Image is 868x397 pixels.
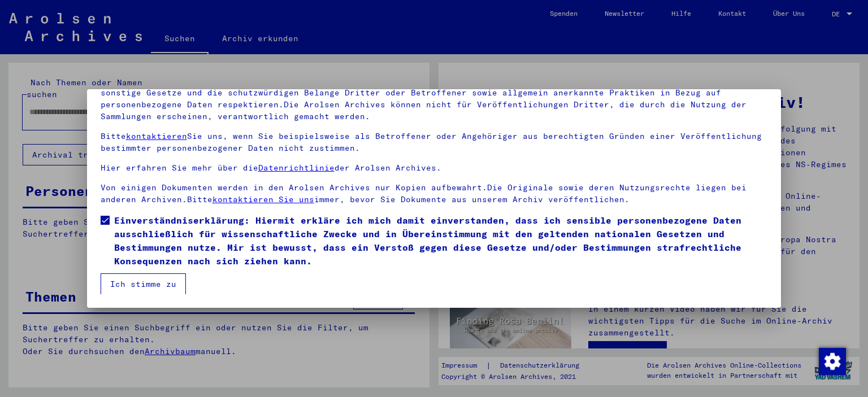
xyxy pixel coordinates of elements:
div: Zustimmung ändern [818,347,845,374]
p: Von einigen Dokumenten werden in den Arolsen Archives nur Kopien aufbewahrt.Die Originale sowie d... [101,182,768,206]
a: Datenrichtlinie [258,163,335,173]
img: Zustimmung ändern [819,348,846,375]
button: Ich stimme zu [101,273,186,295]
p: Hier erfahren Sie mehr über die der Arolsen Archives. [101,162,768,174]
span: Einverständniserklärung: Hiermit erkläre ich mich damit einverstanden, dass ich sensible personen... [114,213,768,268]
p: Bitte Sie uns, wenn Sie beispielsweise als Betroffener oder Angehöriger aus berechtigten Gründen ... [101,130,768,154]
a: kontaktieren Sie uns [212,194,314,204]
a: kontaktieren [126,131,187,141]
p: Bitte beachten Sie, dass dieses Portal über NS - Verfolgte sensible Daten zu identifizierten oder... [101,63,768,123]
